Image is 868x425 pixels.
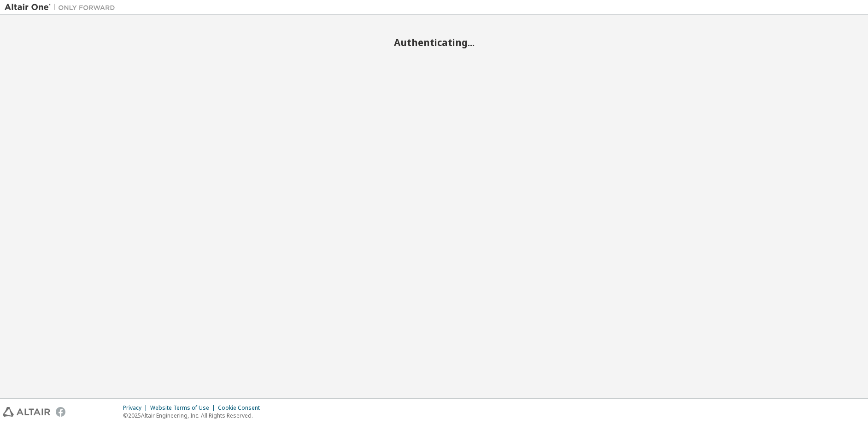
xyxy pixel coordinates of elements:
[123,404,150,412] div: Privacy
[123,412,265,419] p: © 2025 Altair Engineering, Inc. All Rights Reserved.
[218,404,265,412] div: Cookie Consent
[5,36,863,48] h2: Authenticating...
[150,404,218,412] div: Website Terms of Use
[3,407,50,417] img: altair_logo.svg
[56,407,65,417] img: facebook.svg
[5,3,120,12] img: Altair One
